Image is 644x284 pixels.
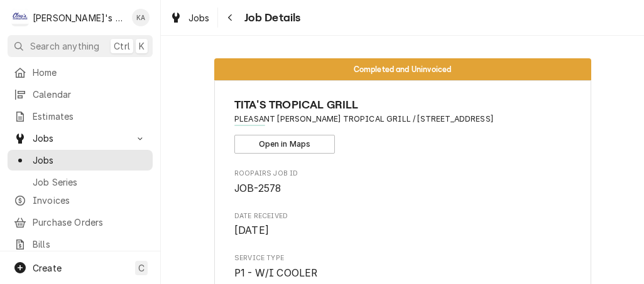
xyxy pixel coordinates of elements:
[234,97,570,113] span: Name
[33,194,146,207] span: Invoices
[234,224,269,236] span: [DATE]
[132,9,150,26] div: Korey Austin's Avatar
[33,88,146,101] span: Calendar
[234,253,570,263] span: Service Type
[354,65,452,73] span: Completed and Uninvoiced
[8,150,153,171] a: Jobs
[11,9,29,26] div: Clay's Refrigeration's Avatar
[234,113,570,125] span: Address
[8,84,153,105] a: Calendar
[188,11,210,24] span: Jobs
[138,261,145,275] span: C
[8,190,153,211] a: Invoices
[33,11,125,24] div: [PERSON_NAME]'s Refrigeration
[234,223,570,238] span: Date Received
[234,182,281,194] span: JOB-2578
[33,66,146,79] span: Home
[8,106,153,127] a: Estimates
[114,39,130,53] span: Ctrl
[8,62,153,83] a: Home
[11,9,29,26] div: C
[33,132,128,145] span: Jobs
[8,212,153,233] a: Purchase Orders
[234,211,570,221] span: Date Received
[241,9,301,26] span: Job Details
[234,211,570,238] div: Date Received
[165,8,215,28] a: Jobs
[234,253,570,280] div: Service Type
[33,216,146,229] span: Purchase Orders
[139,39,145,53] span: K
[33,154,146,167] span: Jobs
[30,39,99,53] span: Search anything
[33,110,146,123] span: Estimates
[234,97,570,154] div: Client Information
[8,234,153,255] a: Bills
[234,267,317,279] span: P1 - W/I COOLER
[234,135,335,154] button: Open in Maps
[234,169,570,179] span: Roopairs Job ID
[234,169,570,196] div: Roopairs Job ID
[132,9,150,26] div: KA
[33,263,62,273] span: Create
[8,35,153,57] button: Search anythingCtrlK
[8,128,153,149] a: Go to Jobs
[214,58,591,80] div: Status
[234,266,570,281] span: Service Type
[8,172,153,192] a: Job Series
[221,8,241,28] button: Navigate back
[234,181,570,196] span: Roopairs Job ID
[33,238,146,251] span: Bills
[33,176,146,189] span: Job Series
